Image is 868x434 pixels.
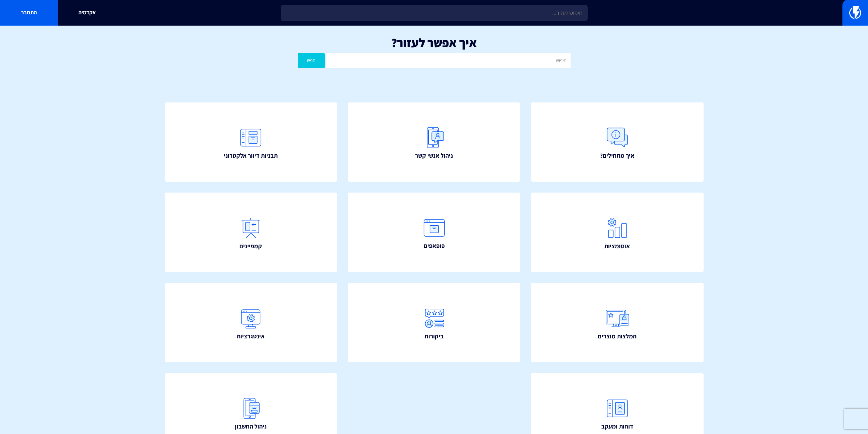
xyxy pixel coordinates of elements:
a: אינטגרציות [165,283,337,362]
span: ניהול אנשי קשר [415,151,453,160]
input: חיפוש מהיר... [281,5,588,21]
span: ביקורות [425,332,444,341]
a: ניהול אנשי קשר [348,102,520,182]
span: אוטומציות [604,242,630,251]
span: איך מתחילים? [600,151,634,160]
span: תבניות דיוור אלקטרוני [224,151,278,160]
a: ביקורות [348,283,520,362]
a: אוטומציות [531,193,704,272]
a: קמפיינים [165,193,337,272]
span: ניהול החשבון [235,422,267,431]
a: תבניות דיוור אלקטרוני [165,102,337,182]
h1: איך אפשר לעזור? [10,36,858,50]
span: קמפיינים [239,242,262,251]
a: איך מתחילים? [531,102,704,182]
span: המלצות מוצרים [598,332,636,341]
a: המלצות מוצרים [531,283,704,362]
a: פופאפים [348,193,520,272]
span: דוחות ומעקב [601,422,633,431]
span: פופאפים [424,241,445,250]
span: אינטגרציות [237,332,265,341]
button: חפש [298,53,325,68]
input: חיפוש [326,53,570,68]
